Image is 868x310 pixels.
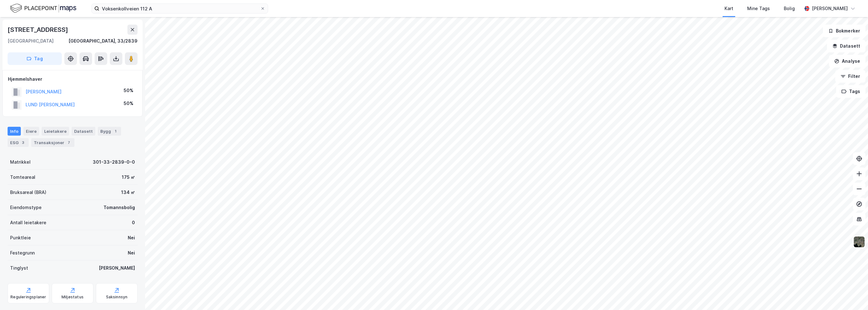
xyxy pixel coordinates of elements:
button: Analyse [829,55,865,67]
div: Nei [128,234,135,242]
button: Datasett [827,40,865,52]
div: ESG [8,138,29,147]
button: Bokmerker [823,25,865,37]
div: Nei [128,249,135,257]
div: Miljøstatus [62,295,84,300]
div: Kart [724,5,733,12]
button: Tag [8,52,62,65]
div: Tomteareal [10,173,35,181]
div: Tinglyst [10,264,28,272]
button: Filter [835,70,865,83]
div: [PERSON_NAME] [812,5,848,12]
div: Bygg [98,127,121,136]
div: Transaksjoner [31,138,74,147]
div: Eiendomstype [10,204,42,211]
iframe: Chat Widget [836,280,868,310]
div: Datasett [72,127,95,136]
div: 134 ㎡ [121,189,135,196]
div: Saksinnsyn [106,295,128,300]
div: 7 [66,139,72,146]
div: Bruksareal (BRA) [10,189,46,196]
div: Antall leietakere [10,219,46,226]
div: Reguleringsplaner [10,295,46,300]
div: [GEOGRAPHIC_DATA] [8,37,54,45]
div: 0 [132,219,135,226]
div: Bolig [784,5,795,12]
div: Kontrollprogram for chat [836,280,868,310]
img: 9k= [853,236,865,248]
div: Leietakere [42,127,69,136]
div: Eiere [23,127,39,136]
div: 175 ㎡ [122,173,135,181]
div: 50% [124,87,133,94]
img: logo.f888ab2527a4732fd821a326f86c7f29.svg [10,3,76,14]
div: 301-33-2839-0-0 [93,158,135,166]
div: Hjemmelshaver [8,75,137,83]
div: Mine Tags [747,5,770,12]
button: Tags [836,85,865,98]
div: Matrikkel [10,158,31,166]
div: 50% [124,100,133,107]
div: Info [8,127,21,136]
input: Søk på adresse, matrikkel, gårdeiere, leietakere eller personer [99,4,260,13]
div: Tomannsbolig [103,204,135,211]
div: Punktleie [10,234,31,242]
div: [STREET_ADDRESS] [8,25,69,35]
div: 3 [20,139,26,146]
div: [PERSON_NAME] [99,264,135,272]
div: 1 [112,128,119,134]
div: [GEOGRAPHIC_DATA], 33/2839 [68,37,138,45]
div: Festegrunn [10,249,35,257]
